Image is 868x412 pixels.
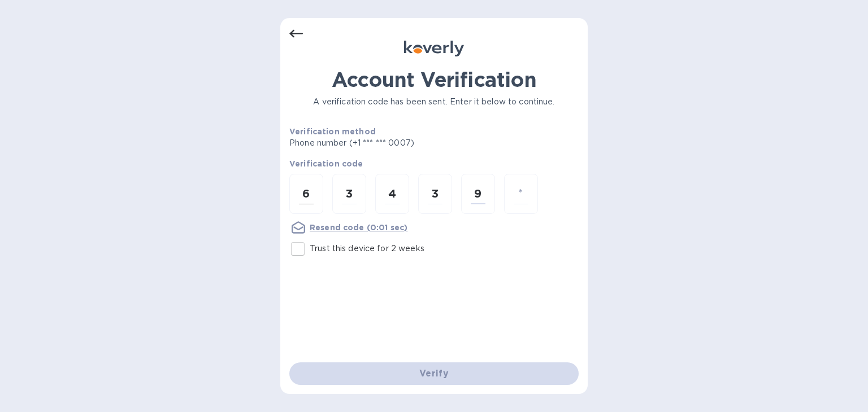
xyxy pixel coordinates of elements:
p: Phone number (+1 *** *** 0007) [289,137,501,149]
p: Verification code [289,158,579,169]
h1: Account Verification [289,68,579,91]
p: Trust this device for 2 weeks [310,243,424,255]
b: Verification method [289,127,376,136]
p: A verification code has been sent. Enter it below to continue. [289,96,579,108]
u: Resend code (0:01 sec) [310,223,407,232]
